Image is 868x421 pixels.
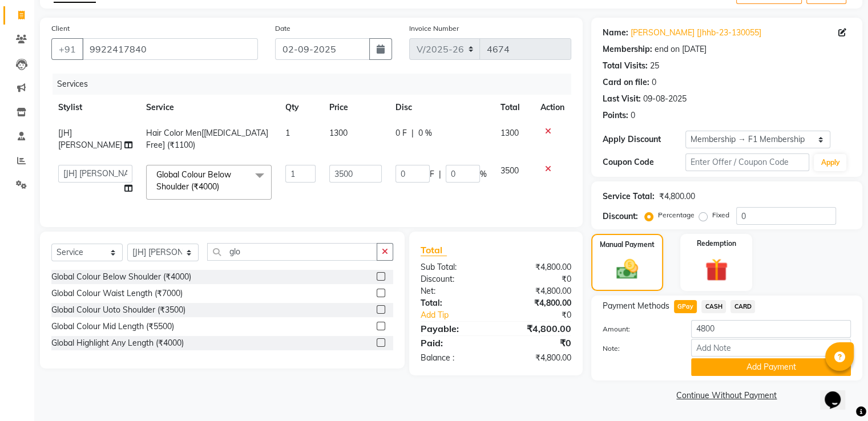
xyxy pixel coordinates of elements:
[51,95,139,120] th: Stylist
[820,375,857,410] iframe: chat widget
[510,309,579,321] div: ₹0
[500,128,519,138] span: 1300
[51,38,83,60] button: +91
[496,352,580,364] div: ₹4,800.00
[412,336,496,350] div: Paid:
[603,93,641,105] div: Last Visit:
[650,60,659,72] div: 25
[594,390,860,402] a: Continue Without Payment
[496,285,580,297] div: ₹4,800.00
[814,154,846,171] button: Apply
[659,191,695,203] div: ₹4,800.00
[691,339,851,357] input: Add Note
[609,257,645,282] img: _cash.svg
[658,210,695,220] label: Percentage
[603,156,685,168] div: Coupon Code
[496,261,580,273] div: ₹4,800.00
[603,60,648,72] div: Total Visits:
[500,165,519,176] span: 3500
[603,110,628,122] div: Points:
[603,191,655,203] div: Service Total:
[594,324,683,334] label: Amount:
[411,127,414,139] span: |
[275,23,290,34] label: Date
[534,95,571,120] th: Action
[156,169,231,192] span: Global Colour Below Shoulder (₹4000)
[496,297,580,309] div: ₹4,800.00
[603,300,669,312] span: Payment Methods
[603,27,628,39] div: Name:
[712,210,729,220] label: Fixed
[594,343,683,354] label: Note:
[322,95,389,120] th: Price
[395,127,407,139] span: 0 F
[51,288,183,299] div: Global Colour Waist Length (₹7000)
[409,23,459,34] label: Invoice Number
[412,309,510,321] a: Add Tip
[691,358,851,376] button: Add Payment
[329,128,348,138] span: 1300
[389,95,494,120] th: Disc
[421,244,447,256] span: Total
[51,23,70,34] label: Client
[412,352,496,364] div: Balance :
[412,261,496,273] div: Sub Total:
[285,128,290,138] span: 1
[496,336,580,350] div: ₹0
[698,256,735,284] img: _gift.svg
[496,273,580,285] div: ₹0
[496,322,580,335] div: ₹4,800.00
[439,168,441,180] span: |
[146,128,268,150] span: Hair Color Men[[MEDICAL_DATA] Free] (₹1100)
[51,304,185,316] div: Global Colour Uoto Shoulder (₹3500)
[412,297,496,309] div: Total:
[701,300,726,313] span: CASH
[412,273,496,285] div: Discount:
[430,168,434,180] span: F
[219,181,224,192] a: x
[674,300,697,313] span: GPay
[480,168,487,180] span: %
[603,211,638,222] div: Discount:
[82,38,258,60] input: Search by Name/Mobile/Email/Code
[51,271,191,283] div: Global Colour Below Shoulder (₹4000)
[697,238,736,249] label: Redemption
[207,243,377,261] input: Search or Scan
[494,95,534,120] th: Total
[631,110,635,122] div: 0
[655,43,706,55] div: end on [DATE]
[643,93,687,105] div: 09-08-2025
[603,43,652,55] div: Membership:
[51,321,174,333] div: Global Colour Mid Length (₹5500)
[600,240,655,250] label: Manual Payment
[412,322,496,335] div: Payable:
[51,337,184,349] div: Global Highlight Any Length (₹4000)
[631,27,761,39] a: [PERSON_NAME] [Jhhb-23-130055]
[53,74,580,95] div: Services
[691,320,851,338] input: Amount
[58,128,122,150] span: [JH] [PERSON_NAME]
[652,76,656,88] div: 0
[730,300,755,313] span: CARD
[418,127,432,139] span: 0 %
[412,285,496,297] div: Net:
[139,95,278,120] th: Service
[685,153,810,171] input: Enter Offer / Coupon Code
[603,133,685,145] div: Apply Discount
[278,95,323,120] th: Qty
[603,76,649,88] div: Card on file:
